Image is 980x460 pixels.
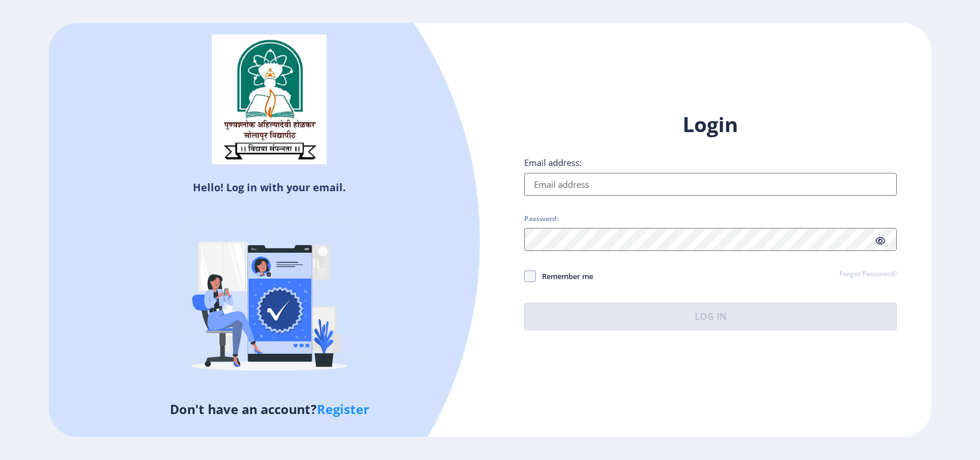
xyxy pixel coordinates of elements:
[524,111,896,138] h1: Login
[212,34,327,164] img: sulogo.png
[524,157,582,168] label: Email address:
[57,400,481,418] h5: Don't have an account?
[524,214,559,223] label: Password:
[317,400,369,418] a: Register
[524,303,896,330] button: Log In
[536,269,593,283] span: Remember me
[169,199,370,400] img: Verified-rafiki.svg
[839,269,897,280] a: Forgot Password?
[524,173,896,196] input: Email address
